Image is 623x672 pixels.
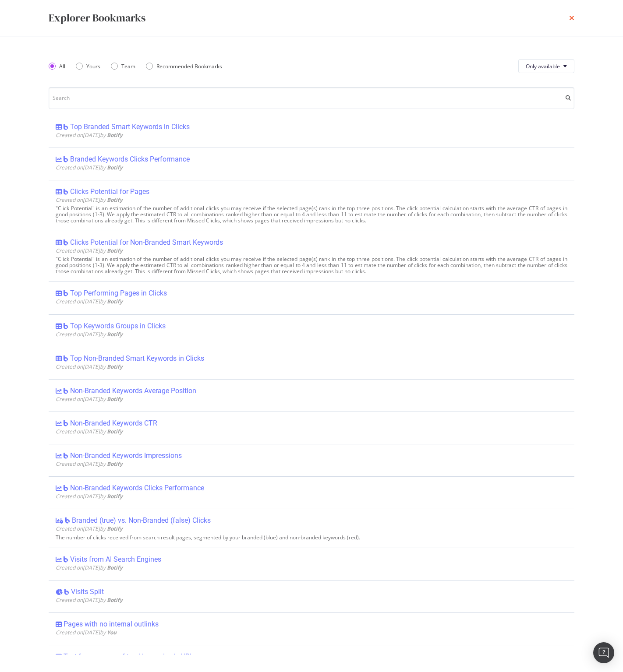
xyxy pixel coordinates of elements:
div: Visits Split [71,588,104,596]
div: Non-Branded Keywords CTR [70,419,157,428]
span: Created on [DATE] by [56,428,123,435]
b: You [107,629,117,636]
b: Botify [107,460,123,468]
div: Test for presence of tracking codes in URLs [64,652,197,661]
span: Created on [DATE] by [56,164,123,171]
b: Botify [107,428,123,435]
span: Created on [DATE] by [56,596,123,604]
b: Botify [107,164,123,171]
div: Visits from AI Search Engines [70,555,161,564]
div: All [49,63,65,70]
div: All [59,63,65,70]
div: Team [121,63,135,70]
div: Non-Branded Keywords Average Position [70,387,196,395]
span: Created on [DATE] by [56,525,123,532]
b: Botify [107,596,123,604]
span: Created on [DATE] by [56,395,123,403]
span: Created on [DATE] by [56,564,123,571]
b: Botify [107,331,123,338]
span: Created on [DATE] by [56,460,123,468]
span: Created on [DATE] by [56,331,123,338]
b: Botify [107,564,123,571]
b: Botify [107,363,123,370]
b: Botify [107,395,123,403]
b: Botify [107,298,123,305]
div: "Click Potential" is an estimation of the number of additional clicks you may receive if the sele... [56,256,567,274]
b: Botify [107,131,123,139]
b: Botify [107,196,123,204]
span: Only available [526,63,560,70]
input: Search [49,87,574,109]
div: "Click Potential" is an estimation of the number of additional clicks you may receive if the sele... [56,205,567,224]
div: Recommended Bookmarks [156,63,222,70]
b: Botify [107,247,123,254]
div: Clicks Potential for Pages [70,187,149,196]
div: Clicks Potential for Non-Branded Smart Keywords [70,238,223,247]
div: Top Keywords Groups in Clicks [70,322,166,331]
div: Top Performing Pages in Clicks [70,289,167,298]
div: Open Intercom Messenger [593,642,614,663]
div: Branded (true) vs. Non-Branded (false) Clicks [72,516,211,525]
b: Botify [107,525,123,532]
div: Yours [76,63,100,70]
div: Pages with no internal outlinks [64,620,159,629]
div: Top Non-Branded Smart Keywords in Clicks [70,354,204,363]
div: times [569,11,574,25]
div: Non-Branded Keywords Clicks Performance [70,484,204,493]
div: The number of clicks received from search result pages, segmented by your branded (blue) and non-... [56,535,567,541]
div: Branded Keywords Clicks Performance [70,155,190,164]
span: Created on [DATE] by [56,629,117,636]
div: Non-Branded Keywords Impressions [70,451,182,460]
span: Created on [DATE] by [56,247,123,254]
span: Created on [DATE] by [56,493,123,500]
span: Created on [DATE] by [56,363,123,370]
b: Botify [107,493,123,500]
div: Team [111,63,135,70]
span: Created on [DATE] by [56,131,123,139]
div: Explorer Bookmarks [49,11,145,25]
span: Created on [DATE] by [56,196,123,204]
div: Yours [86,63,100,70]
div: Top Branded Smart Keywords in Clicks [70,123,190,131]
span: Created on [DATE] by [56,298,123,305]
button: Only available [518,59,574,73]
div: Recommended Bookmarks [146,63,222,70]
